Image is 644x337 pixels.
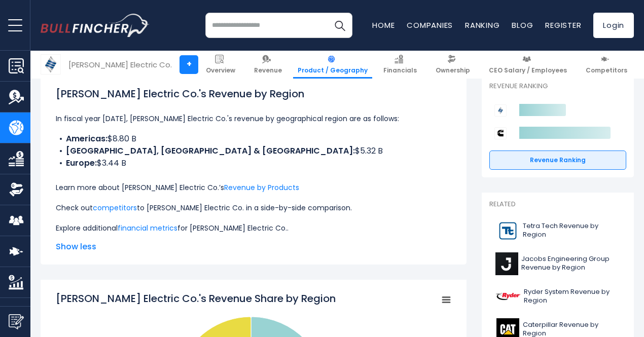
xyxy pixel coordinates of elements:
[586,66,627,74] span: Competitors
[66,133,108,144] b: Americas:
[495,252,518,275] img: J logo
[372,20,395,30] a: Home
[41,14,150,37] a: Go to homepage
[523,222,620,239] span: Tetra Tech Revenue by Region
[489,151,626,170] a: Revenue Ranking
[180,55,198,74] a: +
[56,181,451,194] p: Learn more about [PERSON_NAME] Electric Co.’s
[436,66,470,74] span: Ownership
[293,51,372,79] a: Product / Geography
[118,223,177,233] a: financial metrics
[327,13,352,38] button: Search
[56,202,451,214] p: Check out to [PERSON_NAME] Electric Co. in a side-by-side comparison.
[56,241,451,253] span: Show less
[224,182,299,193] a: Revenue by Products
[431,51,475,79] a: Ownership
[56,86,451,101] h1: [PERSON_NAME] Electric Co.'s Revenue by Region
[254,66,282,74] span: Revenue
[495,285,521,308] img: R logo
[489,217,626,245] a: Tetra Tech Revenue by Region
[407,20,453,30] a: Companies
[593,13,634,38] a: Login
[379,51,421,79] a: Financials
[581,51,632,79] a: Competitors
[249,51,287,79] a: Revenue
[489,66,567,74] span: CEO Salary / Employees
[512,20,533,30] a: Blog
[41,55,60,74] img: EMR logo
[68,59,172,70] div: [PERSON_NAME] Electric Co.
[298,66,368,74] span: Product / Geography
[489,283,626,311] a: Ryder System Revenue by Region
[56,145,451,157] li: $5.32 B
[494,104,507,117] img: Emerson Electric Co. competitors logo
[66,145,355,157] b: [GEOGRAPHIC_DATA], [GEOGRAPHIC_DATA] & [GEOGRAPHIC_DATA]:
[489,200,626,209] p: Related
[206,66,235,74] span: Overview
[56,291,336,306] tspan: [PERSON_NAME] Electric Co.'s Revenue Share by Region
[545,20,581,30] a: Register
[41,14,150,37] img: bullfincher logo
[66,157,97,169] b: Europe:
[383,66,417,74] span: Financials
[93,203,137,213] a: competitors
[56,157,451,169] li: $3.44 B
[484,51,571,79] a: CEO Salary / Employees
[56,113,451,125] p: In fiscal year [DATE], [PERSON_NAME] Electric Co.'s revenue by geographical region are as follows:
[494,127,507,139] img: Cummins competitors logo
[201,51,240,79] a: Overview
[56,222,451,234] p: Explore additional for [PERSON_NAME] Electric Co..
[489,82,626,91] p: Revenue Ranking
[465,20,499,30] a: Ranking
[521,255,620,272] span: Jacobs Engineering Group Revenue by Region
[56,133,451,145] li: $8.80 B
[524,288,620,305] span: Ryder System Revenue by Region
[495,219,520,242] img: TTEK logo
[9,182,24,197] img: Ownership
[489,250,626,278] a: Jacobs Engineering Group Revenue by Region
